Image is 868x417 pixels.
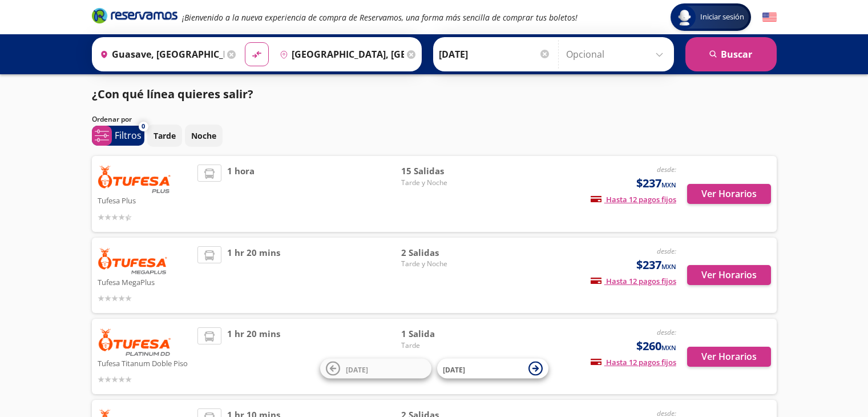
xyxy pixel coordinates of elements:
[591,194,676,205] span: Hasta 12 pagos fijos
[657,246,676,256] em: desde:
[687,347,771,367] button: Ver Horarios
[185,125,223,147] button: Noche
[227,327,280,386] span: 1 hr 20 mins
[95,40,224,69] input: Buscar Origen
[92,114,132,125] p: Ordenar por
[696,11,749,23] span: Iniciar sesión
[401,246,481,259] span: 2 Salidas
[227,165,255,223] span: 1 hora
[636,175,676,192] span: $237
[182,12,578,23] em: ¡Bienvenido a la nueva experiencia de compra de Reservamos, una forma más sencilla de comprar tus...
[147,125,182,147] button: Tarde
[591,357,676,367] span: Hasta 12 pagos fijos
[657,327,676,337] em: desde:
[401,259,481,269] span: Tarde y Noche
[92,126,144,146] button: 0Filtros
[661,343,676,352] small: MXN
[154,130,176,142] p: Tarde
[98,275,192,288] p: Tufesa MegaPlus
[687,184,771,204] button: Ver Horarios
[142,122,145,131] span: 0
[439,40,551,69] input: Elegir Fecha
[401,165,481,178] span: 15 Salidas
[98,356,192,370] p: Tufesa Titanum Doble Piso
[401,178,481,188] span: Tarde y Noche
[98,193,192,207] p: Tufesa Plus
[443,364,465,374] span: [DATE]
[227,246,280,305] span: 1 hr 20 mins
[437,359,548,379] button: [DATE]
[401,340,481,351] span: Tarde
[98,246,168,275] img: Tufesa MegaPlus
[685,37,777,71] button: Buscar
[115,129,142,142] p: Filtros
[661,181,676,189] small: MXN
[98,327,172,356] img: Tufesa Titanum Doble Piso
[762,10,777,25] button: English
[657,165,676,174] em: desde:
[636,338,676,355] span: $260
[92,86,253,103] p: ¿Con qué línea quieres salir?
[346,364,368,374] span: [DATE]
[92,7,177,24] i: Brand Logo
[591,276,676,286] span: Hasta 12 pagos fijos
[566,40,668,69] input: Opcional
[320,359,431,379] button: [DATE]
[98,165,172,193] img: Tufesa Plus
[275,40,404,69] input: Buscar Destino
[401,327,481,340] span: 1 Salida
[687,265,771,285] button: Ver Horarios
[92,7,177,27] a: Brand Logo
[661,262,676,271] small: MXN
[636,256,676,274] span: $237
[191,130,216,142] p: Noche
